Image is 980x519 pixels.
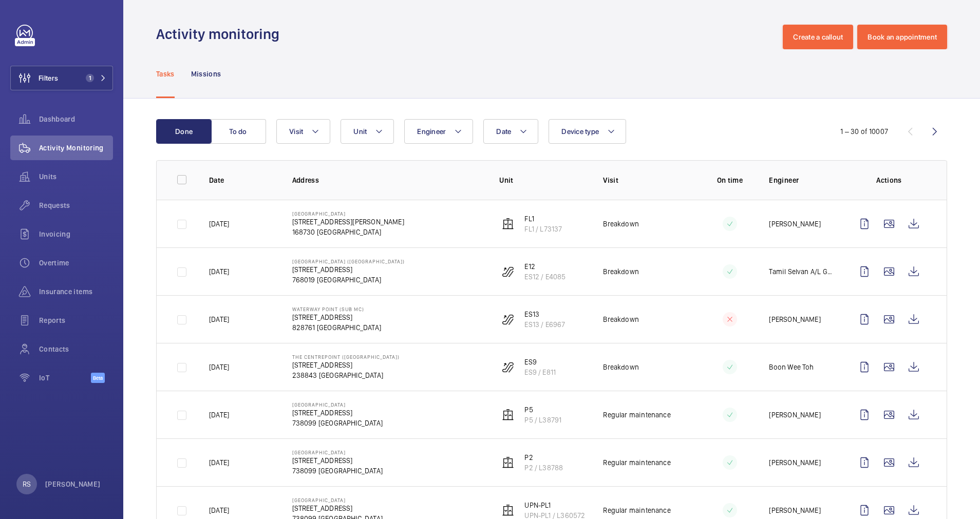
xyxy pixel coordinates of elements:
p: [DATE] [209,314,229,324]
p: Regular maintenance [603,457,670,468]
img: escalator.svg [502,313,514,325]
p: Breakdown [603,314,639,324]
span: Engineer [417,127,446,136]
p: ES13 / E6967 [524,319,565,330]
p: 738099 [GEOGRAPHIC_DATA] [292,466,383,476]
p: ES9 / E811 [524,367,556,377]
h1: Activity monitoring [156,25,286,44]
p: FL1 [524,214,562,224]
img: elevator.svg [502,218,514,230]
img: elevator.svg [502,456,514,469]
button: Book an appointment [857,25,947,49]
p: 828761 [GEOGRAPHIC_DATA] [292,322,381,333]
p: [STREET_ADDRESS] [292,455,383,466]
p: [DATE] [209,362,229,372]
p: Breakdown [603,266,639,277]
p: RS [23,479,31,489]
p: Breakdown [603,362,639,372]
p: Tasks [156,69,175,79]
p: [PERSON_NAME] [45,479,101,489]
span: Device type [561,127,599,136]
p: FL1 / L73137 [524,224,562,234]
p: The Centrepoint ([GEOGRAPHIC_DATA]) [292,354,400,360]
p: [STREET_ADDRESS] [292,312,381,322]
p: [PERSON_NAME] [769,410,820,420]
span: Insurance items [39,286,113,297]
span: Invoicing [39,229,113,239]
p: ES9 [524,357,556,367]
span: Reports [39,315,113,325]
button: Visit [276,119,330,144]
p: Waterway Point (Sub MC) [292,306,381,312]
span: Overtime [39,258,113,268]
span: Date [496,127,511,136]
p: P5 [524,405,561,415]
span: Unit [353,127,367,136]
p: On time [707,175,752,185]
p: UPN-PL1 [524,500,585,510]
button: Unit [341,119,394,144]
div: 1 – 30 of 10007 [840,126,888,137]
span: Beta [91,373,105,383]
p: 168730 [GEOGRAPHIC_DATA] [292,227,404,237]
p: Regular maintenance [603,410,670,420]
p: ES13 [524,309,565,319]
p: [GEOGRAPHIC_DATA] [292,497,383,503]
img: elevator.svg [502,504,514,516]
p: [STREET_ADDRESS] [292,360,400,370]
span: Visit [289,127,303,136]
img: escalator.svg [502,361,514,373]
p: [DATE] [209,219,229,229]
button: Device type [549,119,626,144]
p: 738099 [GEOGRAPHIC_DATA] [292,418,383,428]
span: Contacts [39,344,113,354]
p: [GEOGRAPHIC_DATA] ([GEOGRAPHIC_DATA]) [292,258,405,264]
span: Requests [39,200,113,210]
p: Missions [191,69,221,79]
p: Date [209,175,276,185]
img: elevator.svg [502,409,514,421]
p: ES12 / E4085 [524,272,566,282]
p: Address [292,175,483,185]
button: Create a callout [783,25,853,49]
p: Boon Wee Toh [769,362,814,372]
p: [STREET_ADDRESS][PERSON_NAME] [292,217,404,227]
p: [GEOGRAPHIC_DATA] [292,449,383,455]
p: P2 / L38788 [524,463,563,473]
p: Actions [852,175,926,185]
button: Engineer [404,119,473,144]
p: Regular maintenance [603,505,670,515]
button: Date [483,119,538,144]
p: P5 / L38791 [524,415,561,425]
p: [STREET_ADDRESS] [292,408,383,418]
p: [STREET_ADDRESS] [292,264,405,275]
p: [DATE] [209,266,229,277]
button: Filters1 [10,66,113,90]
p: Breakdown [603,219,639,229]
p: P2 [524,452,563,463]
p: Tamil Selvan A/L Goval [769,266,836,277]
p: Engineer [769,175,836,185]
button: Done [156,119,212,144]
p: Visit [603,175,690,185]
span: Activity Monitoring [39,143,113,153]
p: [DATE] [209,457,229,468]
span: Filters [39,73,58,83]
span: IoT [39,373,91,383]
p: [GEOGRAPHIC_DATA] [292,210,404,217]
span: 1 [86,74,94,82]
p: [PERSON_NAME] [769,505,820,515]
p: [DATE] [209,410,229,420]
p: [PERSON_NAME] [769,314,820,324]
p: E12 [524,261,566,272]
p: [GEOGRAPHIC_DATA] [292,401,383,408]
img: escalator.svg [502,265,514,278]
p: Unit [499,175,587,185]
span: Units [39,171,113,182]
button: To do [211,119,266,144]
p: 768019 [GEOGRAPHIC_DATA] [292,275,405,285]
p: [STREET_ADDRESS] [292,503,383,513]
p: [DATE] [209,505,229,515]
span: Dashboard [39,114,113,124]
p: 238843 [GEOGRAPHIC_DATA] [292,370,400,380]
